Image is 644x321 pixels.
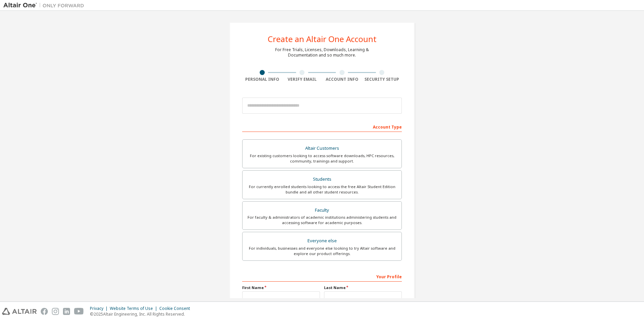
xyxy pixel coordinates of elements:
div: Your Profile [242,271,402,282]
img: instagram.svg [52,308,59,315]
img: linkedin.svg [63,308,70,315]
div: Security Setup [362,77,402,82]
label: First Name [242,285,320,290]
div: For Free Trials, Licenses, Downloads, Learning & Documentation and so much more. [275,47,369,58]
label: Last Name [324,285,402,290]
div: Website Terms of Use [110,306,159,311]
div: Personal Info [242,77,282,82]
div: Account Type [242,121,402,132]
div: Everyone else [247,236,397,246]
p: © 2025 Altair Engineering, Inc. All Rights Reserved. [90,311,194,317]
div: For faculty & administrators of academic institutions administering students and accessing softwa... [247,215,397,225]
img: facebook.svg [41,308,48,315]
div: For existing customers looking to access software downloads, HPC resources, community, trainings ... [247,153,397,164]
div: Privacy [90,306,110,311]
div: Students [247,175,397,184]
div: Faculty [247,206,397,215]
div: Cookie Consent [159,306,194,311]
img: youtube.svg [74,308,84,315]
div: Altair Customers [247,144,397,153]
img: altair_logo.svg [2,308,37,315]
div: Create an Altair One Account [268,35,377,43]
div: Account Info [322,77,362,82]
img: Altair One [3,2,88,9]
div: For individuals, businesses and everyone else looking to try Altair software and explore our prod... [247,246,397,256]
div: For currently enrolled students looking to access the free Altair Student Edition bundle and all ... [247,184,397,195]
div: Verify Email [282,77,322,82]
